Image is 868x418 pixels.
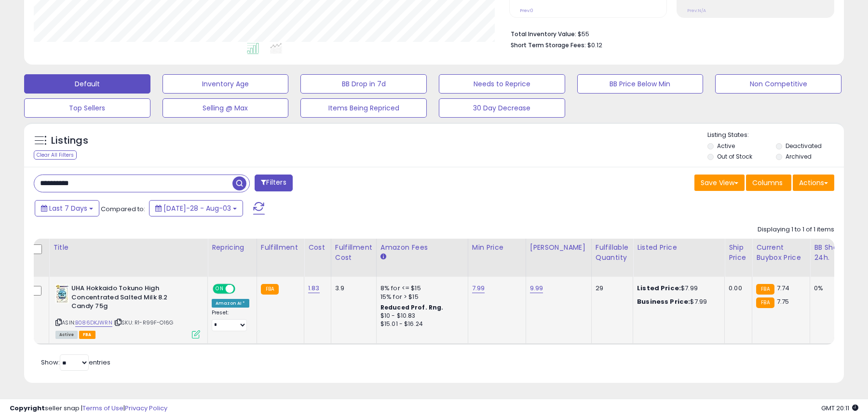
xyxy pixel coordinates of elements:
[729,243,748,263] div: Ship Price
[35,200,99,216] button: Last 7 Days
[380,253,386,261] small: Amazon Fees.
[308,283,320,293] a: 1.83
[380,320,461,328] div: $15.01 - $16.24
[439,74,565,94] button: Needs to Reprice
[530,283,543,293] a: 9.99
[814,284,846,293] div: 0%
[511,30,576,38] b: Total Inventory Value:
[335,243,372,263] div: Fulfillment Cost
[715,74,841,94] button: Non Competitive
[261,284,279,295] small: FBA
[687,8,706,13] small: Prev: N/A
[637,297,717,306] div: $7.99
[777,297,789,306] span: 7.75
[55,331,78,339] span: All listings currently available for purchase on Amazon
[163,203,231,213] span: [DATE]-28 - Aug-03
[212,299,249,308] div: Amazon AI *
[49,203,87,213] span: Last 7 Days
[786,142,822,150] label: Deactivated
[10,404,167,413] div: seller snap | |
[472,283,485,293] a: 7.99
[308,243,327,253] div: Cost
[637,297,690,306] b: Business Price:
[71,284,189,313] b: UHA Hokkaido Tokuno High Concentrated Salted Milk 8.2 Candy 75g
[777,283,790,293] span: 7.74
[752,178,783,188] span: Columns
[472,243,522,253] div: Min Price
[729,284,745,293] div: 0.00
[114,319,173,326] span: | SKU: R1-R99F-O16G
[34,150,77,160] div: Clear All Filters
[756,297,774,308] small: FBA
[300,74,427,94] button: BB Drop in 7d
[814,243,849,263] div: BB Share 24h.
[637,283,681,293] b: Listed Price:
[520,8,533,13] small: Prev: 0
[214,285,226,293] span: ON
[261,243,300,253] div: Fulfillment
[380,293,461,301] div: 15% for > $15
[79,331,95,339] span: FBA
[41,358,110,367] span: Show: entries
[55,284,69,303] img: 51OxBxTJg1L._SL40_.jpg
[24,98,150,118] button: Top Sellers
[758,225,834,234] div: Displaying 1 to 1 of 1 items
[53,243,203,253] div: Title
[212,243,253,253] div: Repricing
[756,243,806,263] div: Current Buybox Price
[82,404,123,413] a: Terms of Use
[439,98,565,118] button: 30 Day Decrease
[380,284,461,293] div: 8% for <= $15
[255,175,292,191] button: Filters
[51,134,88,148] h5: Listings
[637,284,717,293] div: $7.99
[746,175,791,191] button: Columns
[101,204,145,214] span: Compared to:
[707,131,843,140] p: Listing States:
[756,284,774,295] small: FBA
[821,404,858,413] span: 2025-08-14 20:11 GMT
[10,404,45,413] strong: Copyright
[530,243,587,253] div: [PERSON_NAME]
[380,312,461,320] div: $10 - $10.83
[717,152,752,161] label: Out of Stock
[587,40,602,50] span: $0.12
[511,41,586,49] b: Short Term Storage Fees:
[380,243,464,253] div: Amazon Fees
[717,142,735,150] label: Active
[234,285,249,293] span: OFF
[24,74,150,94] button: Default
[577,74,704,94] button: BB Price Below Min
[380,303,444,311] b: Reduced Prof. Rng.
[596,243,629,263] div: Fulfillable Quantity
[786,152,812,161] label: Archived
[300,98,427,118] button: Items Being Repriced
[125,404,167,413] a: Privacy Policy
[637,243,720,253] div: Listed Price
[212,310,249,331] div: Preset:
[694,175,745,191] button: Save View
[163,98,289,118] button: Selling @ Max
[511,27,827,39] li: $55
[163,74,289,94] button: Inventory Age
[75,319,112,327] a: B086DKJWRN
[149,200,243,216] button: [DATE]-28 - Aug-03
[596,284,625,293] div: 29
[793,175,834,191] button: Actions
[335,284,369,293] div: 3.9
[55,284,200,337] div: ASIN:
